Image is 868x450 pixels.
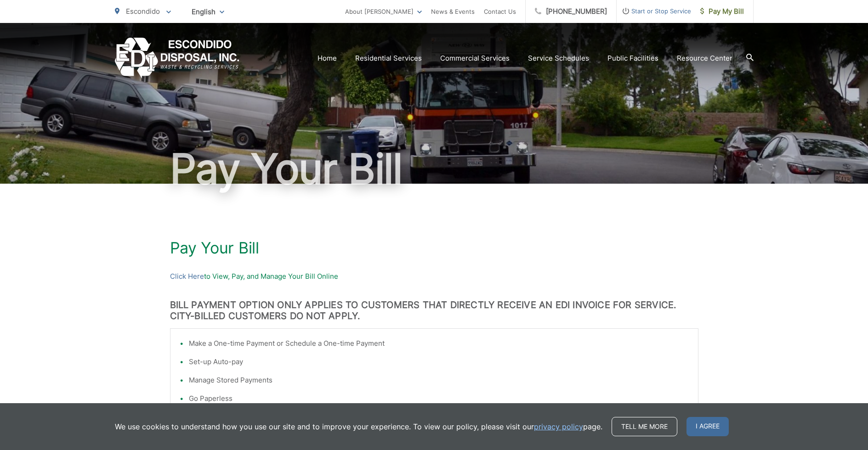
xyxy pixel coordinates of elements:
[318,53,337,64] a: Home
[170,271,698,282] p: to View, Pay, and Manage Your Bill Online
[170,271,204,282] a: Click Here
[528,53,589,64] a: Service Schedules
[345,6,422,17] a: About [PERSON_NAME]
[189,356,689,367] li: Set-up Auto-pay
[686,417,729,436] span: I agree
[440,53,510,64] a: Commercial Services
[431,6,475,17] a: News & Events
[115,38,239,79] a: EDCD logo. Return to the homepage.
[189,338,689,349] li: Make a One-time Payment or Schedule a One-time Payment
[170,299,698,321] h3: BILL PAYMENT OPTION ONLY APPLIES TO CUSTOMERS THAT DIRECTLY RECEIVE AN EDI INVOICE FOR SERVICE. C...
[677,53,732,64] a: Resource Center
[115,146,754,192] h1: Pay Your Bill
[126,7,160,16] span: Escondido
[612,417,677,436] a: Tell me more
[170,239,698,257] h1: Pay Your Bill
[355,53,422,64] a: Residential Services
[185,4,231,20] span: English
[189,393,689,404] li: Go Paperless
[607,53,658,64] a: Public Facilities
[484,6,516,17] a: Contact Us
[534,421,583,432] a: privacy policy
[700,6,744,17] span: Pay My Bill
[115,421,602,432] p: We use cookies to understand how you use our site and to improve your experience. To view our pol...
[189,375,689,386] li: Manage Stored Payments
